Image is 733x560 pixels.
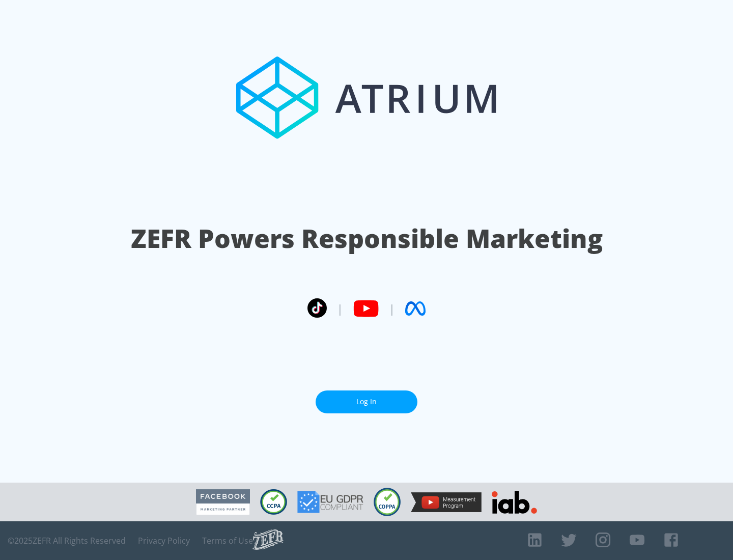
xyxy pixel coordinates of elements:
span: | [337,301,343,316]
img: Facebook Marketing Partner [196,489,250,515]
span: © 2025 ZEFR All Rights Reserved [8,536,126,546]
a: Log In [316,390,417,413]
h1: ZEFR Powers Responsible Marketing [131,221,603,256]
span: | [389,301,395,316]
img: YouTube Measurement Program [411,492,482,512]
img: GDPR Compliant [297,491,363,513]
img: IAB [492,491,537,514]
a: Privacy Policy [138,536,190,546]
img: CCPA Compliant [260,489,287,515]
img: COPPA Compliant [374,488,401,516]
a: Terms of Use [202,536,253,546]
